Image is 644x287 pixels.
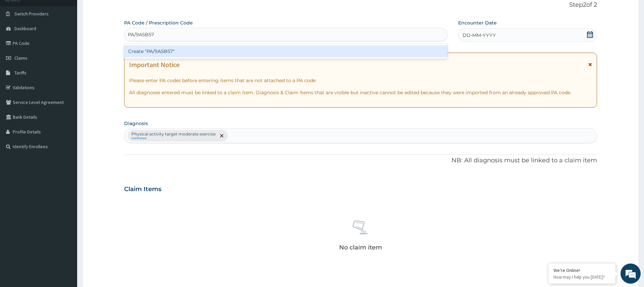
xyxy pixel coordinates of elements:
span: Tariffs [14,70,26,76]
h3: Claim Items [124,186,161,193]
span: DD-MM-YYYY [463,32,496,39]
img: d_794563401_company_1708531726252_794563401 [12,34,27,50]
textarea: Type your message and hit 'Enter' [3,183,128,207]
div: Create "PA/9A5B57" [124,45,447,57]
div: Minimize live chat window [110,3,126,19]
p: No claim item [339,244,382,251]
div: Chat with us now [35,38,113,46]
span: Claims [14,55,28,61]
p: All diagnoses entered must be linked to a claim item. Diagnosis & Claim Items that are visible bu... [129,89,592,96]
label: Diagnosis [124,120,148,127]
p: How may I help you today? [553,274,610,280]
span: We're online! [39,84,93,152]
span: Dashboard [14,25,36,32]
label: Encounter Date [458,19,497,26]
h1: Important Notice [129,61,179,68]
p: Please enter PA codes before entering items that are not attached to a PA code [129,77,592,84]
p: NB: All diagnosis must be linked to a claim item [124,156,597,165]
label: PA Code / Prescription Code [124,19,193,26]
div: We're Online! [553,267,610,273]
span: Switch Providers [14,11,49,17]
p: Step 2 of 2 [124,1,597,9]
